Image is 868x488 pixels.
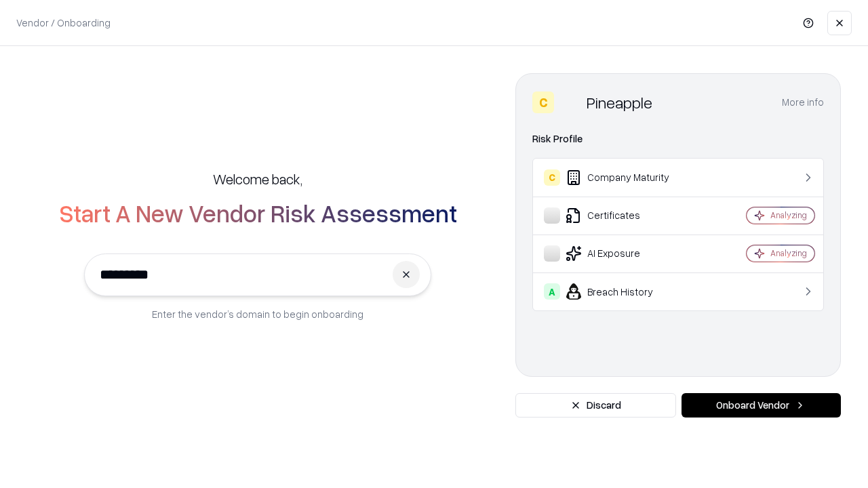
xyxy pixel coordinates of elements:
div: Company Maturity [544,169,706,186]
div: Analyzing [770,247,807,259]
div: Pineapple [587,91,652,113]
img: Pineapple [559,91,581,113]
div: Certificates [544,207,706,224]
h5: Welcome back, [213,169,302,188]
div: Breach History [544,283,706,300]
div: C [532,91,554,113]
div: Risk Profile [532,131,824,147]
div: A [544,283,560,300]
div: C [544,169,560,186]
button: Onboard Vendor [682,393,841,418]
p: Enter the vendor’s domain to begin onboarding [152,307,363,321]
button: More info [782,90,824,115]
div: Analyzing [770,209,807,221]
h2: Start A New Vendor Risk Assessment [59,199,457,226]
div: AI Exposure [544,245,706,262]
p: Vendor / Onboarding [16,16,111,30]
button: Discard [515,393,676,418]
